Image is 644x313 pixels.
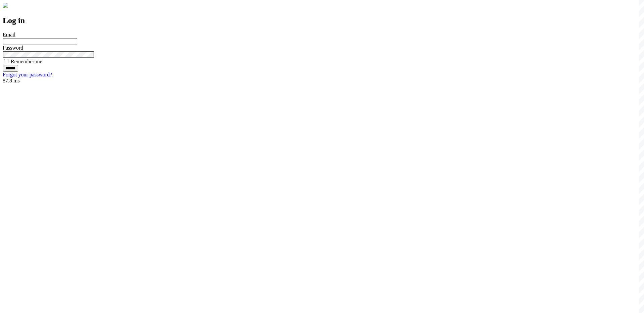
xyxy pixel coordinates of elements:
a: Forgot your password? [3,72,52,77]
label: Password [3,45,23,51]
span: ms [13,78,20,83]
h2: Log in [3,16,641,25]
label: Email [3,32,15,38]
label: Remember me [11,59,42,64]
span: 87.8 [3,78,12,83]
img: logo-4e3dc11c47720685a147b03b5a06dd966a58ff35d612b21f08c02c0306f2b779.png [3,3,8,8]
